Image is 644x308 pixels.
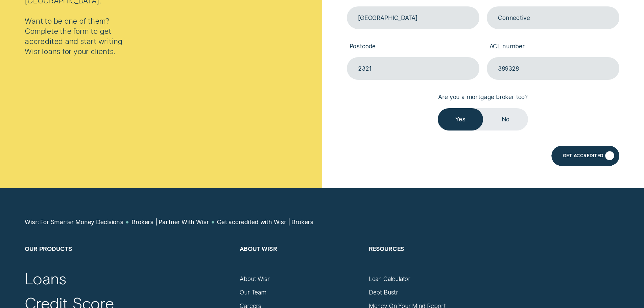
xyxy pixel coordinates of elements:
label: Yes [438,108,483,131]
a: Get accredited with Wisr | Brokers [217,218,313,226]
label: No [483,108,528,131]
a: Loans [25,269,66,288]
h2: Our Products [25,245,232,275]
label: Are you a mortgage broker too? [436,87,530,108]
a: About Wisr [240,275,269,283]
a: Brokers | Partner With Wisr [132,218,209,226]
h2: About Wisr [240,245,361,275]
a: Our Team [240,289,266,296]
a: Debt Bustr [369,289,398,296]
label: ACL number [487,37,619,57]
button: Get Accredited [551,146,619,166]
h2: Resources [369,245,490,275]
a: Wisr: For Smarter Money Decisions [25,218,123,226]
a: Loan Calculator [369,275,410,283]
label: Postcode [347,37,479,57]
